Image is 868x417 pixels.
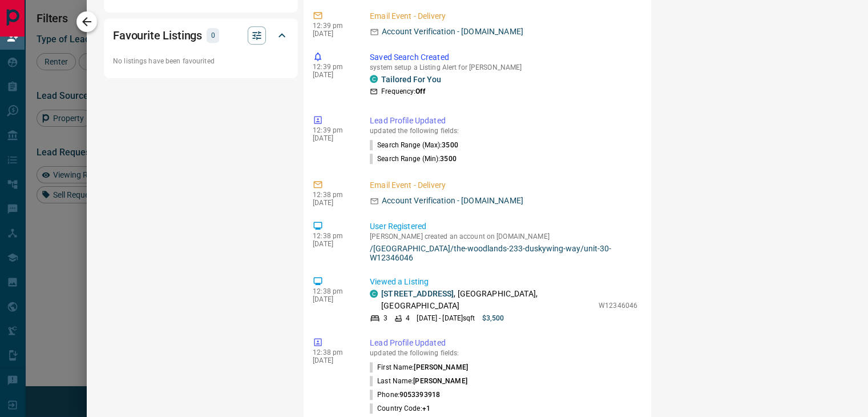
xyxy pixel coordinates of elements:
p: [DATE] [313,356,353,364]
p: 12:38 pm [313,287,353,295]
p: Last Name : [370,376,467,386]
p: [DATE] [313,240,353,248]
p: Lead Profile Updated [370,337,637,349]
p: 12:38 pm [313,348,353,356]
p: Account Verification - [DOMAIN_NAME] [382,195,523,207]
p: 12:39 pm [313,63,353,71]
strong: Off [415,87,425,95]
p: [DATE] [313,71,353,79]
p: [PERSON_NAME] created an account on [DOMAIN_NAME] [370,232,637,240]
p: 3 [383,313,387,323]
p: 0 [210,29,216,42]
p: Country Code : [370,403,430,414]
a: Tailored For You [381,75,441,84]
p: updated the following fields: [370,127,637,135]
p: [DATE] [313,134,353,142]
h2: Favourite Listings [113,26,202,45]
div: condos.ca [370,290,378,298]
p: Saved Search Created [370,51,637,63]
p: Lead Profile Updated [370,115,637,127]
p: 12:38 pm [313,232,353,240]
p: [DATE] [313,30,353,38]
p: No listings have been favourited [113,56,289,66]
p: 12:39 pm [313,22,353,30]
span: +1 [422,404,430,412]
span: 3500 [442,141,458,149]
p: Email Event - Delivery [370,10,637,22]
span: 3500 [440,155,456,163]
p: [DATE] [313,295,353,303]
p: 4 [406,313,410,323]
p: updated the following fields: [370,349,637,357]
a: /[GEOGRAPHIC_DATA]/the-woodlands-233-duskywing-way/unit-30-W12346046 [370,244,637,262]
p: Search Range (Min) : [370,154,457,164]
p: Search Range (Max) : [370,140,458,150]
p: $3,500 [482,313,504,323]
p: , [GEOGRAPHIC_DATA], [GEOGRAPHIC_DATA] [381,288,593,312]
p: 12:39 pm [313,126,353,134]
p: Viewed a Listing [370,276,637,288]
p: 12:38 pm [313,191,353,199]
p: system setup a Listing Alert for [PERSON_NAME] [370,63,637,71]
p: Phone : [370,390,440,400]
p: Frequency: [381,86,425,97]
p: [DATE] - [DATE] sqft [417,313,475,323]
span: [PERSON_NAME] [413,377,467,385]
div: Favourite Listings0 [113,22,289,49]
p: User Registered [370,220,637,232]
p: First Name : [370,362,468,372]
p: Email Event - Delivery [370,179,637,191]
p: Account Verification - [DOMAIN_NAME] [382,26,523,38]
span: 9053393918 [399,391,440,399]
p: [DATE] [313,199,353,207]
a: [STREET_ADDRESS] [381,289,454,298]
div: condos.ca [370,75,378,83]
span: [PERSON_NAME] [414,363,467,371]
p: W12346046 [599,300,637,311]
